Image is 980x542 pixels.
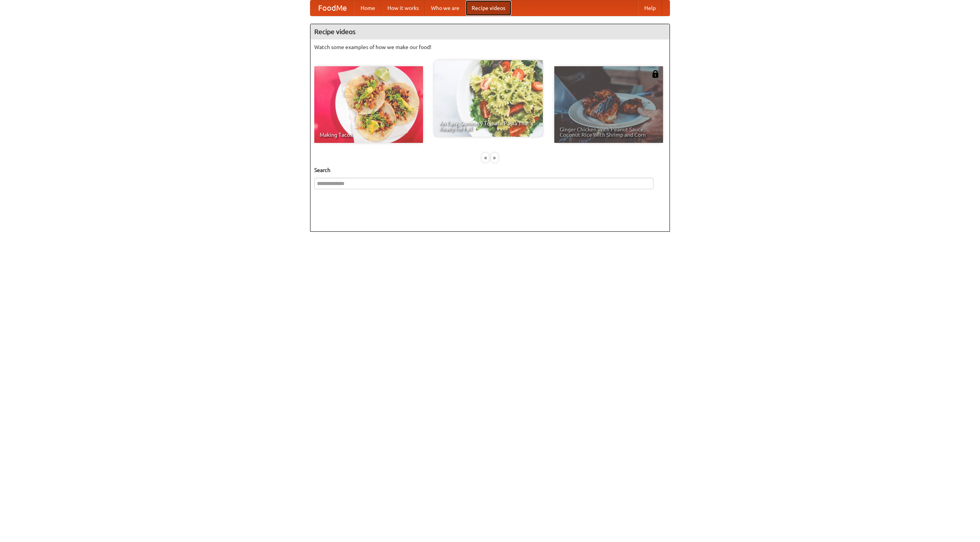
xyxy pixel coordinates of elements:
h5: Search [314,166,666,174]
a: Help [638,0,662,16]
a: Recipe videos [465,0,511,16]
a: How it works [381,0,425,16]
div: « [482,153,489,162]
span: Making Tacos [320,132,418,138]
a: Home [354,0,381,16]
p: Watch some examples of how we make our food! [314,43,666,51]
span: An Easy, Summery Tomato Pasta That's Ready for Fall [439,121,537,131]
img: 483408.png [652,70,659,78]
a: Who we are [425,0,465,16]
a: An Easy, Summery Tomato Pasta That's Ready for Fall [434,60,543,137]
div: » [491,153,498,162]
a: FoodMe [310,0,354,16]
a: Making Tacos [314,66,423,143]
h4: Recipe videos [310,24,670,39]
